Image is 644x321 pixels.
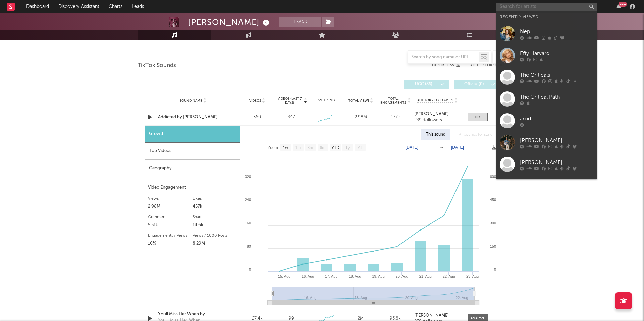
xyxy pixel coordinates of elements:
[467,64,506,67] button: + Add TikTok Sound
[414,118,461,123] div: 239k followers
[295,145,301,150] text: 1m
[396,274,408,278] text: 20. Aug
[308,145,313,150] text: 3m
[421,129,450,140] div: This sound
[358,145,362,150] text: All
[249,99,261,103] span: Videos
[245,221,251,225] text: 160
[460,64,506,67] button: + Add TikTok Sound
[288,114,295,121] div: 347
[145,143,240,160] div: Top Videos
[331,145,339,150] text: YTD
[148,232,193,240] div: Engagements / Views
[494,267,496,271] text: 0
[245,198,251,202] text: 240
[520,49,594,57] div: Effy Harvard
[372,274,384,278] text: 19. Aug
[247,244,251,248] text: 80
[496,23,597,45] a: Nep
[148,213,193,221] div: Comments
[490,198,496,202] text: 450
[193,240,237,248] div: 8.29M
[311,98,342,103] div: 6M Trend
[148,203,193,211] div: 2.98M
[268,145,278,150] text: Zoom
[406,145,418,150] text: [DATE]
[193,213,237,221] div: Shares
[148,240,193,248] div: 16%
[414,313,461,318] a: [PERSON_NAME]
[158,311,228,318] a: Youll Miss Her When by [PERSON_NAME]
[408,55,479,60] input: Search by song name or URL
[496,175,597,197] a: [PERSON_NAME]
[440,145,444,150] text: →
[279,17,321,27] button: Track
[496,153,597,175] a: [PERSON_NAME]
[520,158,594,166] div: [PERSON_NAME]
[193,232,237,240] div: Views / 1000 Posts
[145,126,240,143] div: Growth
[520,136,594,144] div: [PERSON_NAME]
[148,195,193,203] div: Views
[241,114,273,121] div: 360
[158,114,228,121] a: Addicted by [PERSON_NAME] acoustic
[245,175,251,179] text: 320
[496,132,597,153] a: [PERSON_NAME]
[320,145,326,150] text: 6m
[520,27,594,36] div: Nep
[459,82,489,86] span: Official ( 0 )
[414,112,461,117] a: [PERSON_NAME]
[325,274,337,278] text: 17. Aug
[348,99,369,103] span: Total Views
[419,274,432,278] text: 21. Aug
[417,98,453,103] span: Author / Followers
[148,184,237,192] div: Video Engagement
[345,114,376,121] div: 2.98M
[193,203,237,211] div: 457k
[348,274,361,278] text: 18. Aug
[520,93,594,101] div: The Critical Path
[380,97,407,105] span: Total Engagements
[302,274,314,278] text: 16. Aug
[404,80,449,89] button: UGC(86)
[520,71,594,79] div: The Criticals
[145,160,240,177] div: Geography
[443,274,455,278] text: 22. Aug
[138,62,176,70] span: TikTok Sounds
[193,195,237,203] div: Likes
[380,114,411,121] div: 477k
[496,45,597,66] a: Effy Harvard
[496,3,597,11] input: Search for artists
[619,2,627,7] div: 99 +
[490,221,496,225] text: 300
[454,80,499,89] button: Official(0)
[496,88,597,110] a: The Critical Path
[414,313,449,318] strong: [PERSON_NAME]
[283,145,288,150] text: 1w
[276,97,303,105] span: Videos (last 7 days)
[500,13,594,21] div: Recently Viewed
[345,145,350,150] text: 1y
[414,112,449,116] strong: [PERSON_NAME]
[278,274,290,278] text: 15. Aug
[408,82,439,86] span: UGC ( 86 )
[496,110,597,132] a: Jrod
[148,221,193,229] div: 5.51k
[193,221,237,229] div: 14.6k
[466,274,479,278] text: 23. Aug
[520,115,594,123] div: Jrod
[249,267,251,271] text: 0
[490,175,496,179] text: 600
[451,145,464,150] text: [DATE]
[490,244,496,248] text: 150
[188,17,271,28] div: [PERSON_NAME]
[616,4,621,9] button: 99+
[180,99,202,103] span: Sound Name
[496,66,597,88] a: The Criticals
[454,129,498,140] div: All sounds for song
[432,63,460,67] button: Export CSV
